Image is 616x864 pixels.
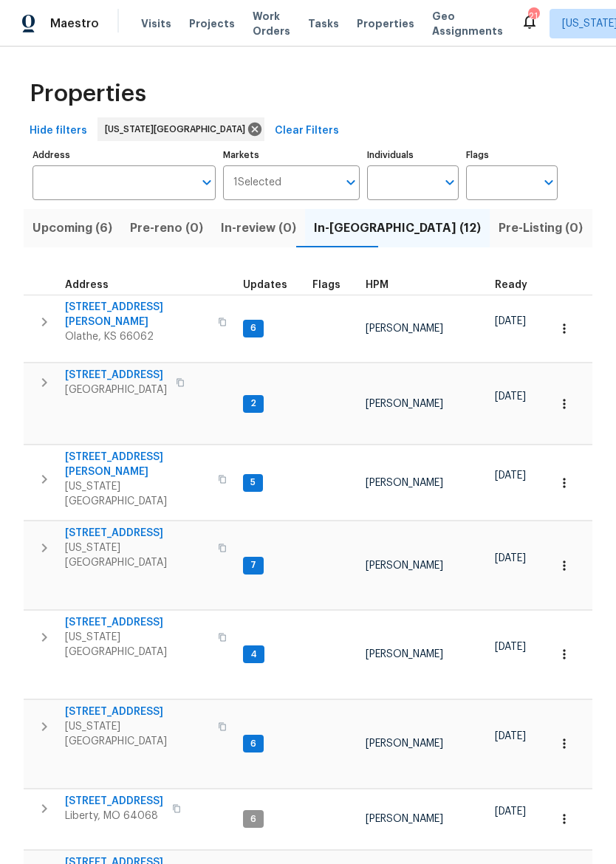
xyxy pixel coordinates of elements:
[495,731,526,741] span: [DATE]
[65,809,163,823] span: Liberty, MO 64068
[357,16,414,31] span: Properties
[30,86,146,101] span: Properties
[366,323,443,334] span: [PERSON_NAME]
[538,172,559,193] button: Open
[32,218,112,239] span: Upcoming (6)
[30,122,87,140] span: Hide filters
[244,322,262,335] span: 6
[65,280,109,290] span: Address
[366,814,443,824] span: [PERSON_NAME]
[366,738,443,749] span: [PERSON_NAME]
[367,151,459,160] label: Individuals
[65,541,209,570] span: [US_STATE][GEOGRAPHIC_DATA]
[495,642,526,652] span: [DATE]
[65,630,209,659] span: [US_STATE][GEOGRAPHIC_DATA]
[65,615,209,630] span: [STREET_ADDRESS]
[244,476,261,489] span: 5
[141,16,171,31] span: Visits
[130,218,203,239] span: Pre-reno (0)
[244,648,263,661] span: 4
[366,280,389,290] span: HPM
[223,151,360,160] label: Markets
[243,280,287,290] span: Updates
[97,117,264,141] div: [US_STATE][GEOGRAPHIC_DATA]
[495,553,526,563] span: [DATE]
[466,151,558,160] label: Flags
[340,172,361,193] button: Open
[366,399,443,409] span: [PERSON_NAME]
[233,176,281,189] span: 1 Selected
[439,172,460,193] button: Open
[50,16,99,31] span: Maestro
[495,280,541,290] div: Earliest renovation start date (first business day after COE or Checkout)
[308,18,339,29] span: Tasks
[495,391,526,402] span: [DATE]
[65,794,163,809] span: [STREET_ADDRESS]
[244,738,262,750] span: 6
[189,16,235,31] span: Projects
[65,329,209,344] span: Olathe, KS 66062
[253,9,290,38] span: Work Orders
[65,300,209,329] span: [STREET_ADDRESS][PERSON_NAME]
[495,280,527,290] span: Ready
[65,368,167,383] span: [STREET_ADDRESS]
[65,526,209,541] span: [STREET_ADDRESS]
[312,280,340,290] span: Flags
[244,813,262,826] span: 6
[314,218,481,239] span: In-[GEOGRAPHIC_DATA] (12)
[275,122,339,140] span: Clear Filters
[65,704,209,719] span: [STREET_ADDRESS]
[432,9,503,38] span: Geo Assignments
[244,559,262,572] span: 7
[366,649,443,659] span: [PERSON_NAME]
[65,719,209,749] span: [US_STATE][GEOGRAPHIC_DATA]
[269,117,345,145] button: Clear Filters
[105,122,251,137] span: [US_STATE][GEOGRAPHIC_DATA]
[244,397,262,410] span: 2
[366,478,443,488] span: [PERSON_NAME]
[366,560,443,571] span: [PERSON_NAME]
[495,470,526,481] span: [DATE]
[495,806,526,817] span: [DATE]
[24,117,93,145] button: Hide filters
[221,218,296,239] span: In-review (0)
[65,383,167,397] span: [GEOGRAPHIC_DATA]
[65,479,209,509] span: [US_STATE][GEOGRAPHIC_DATA]
[32,151,216,160] label: Address
[495,316,526,326] span: [DATE]
[196,172,217,193] button: Open
[528,9,538,24] div: 21
[499,218,583,239] span: Pre-Listing (0)
[65,450,209,479] span: [STREET_ADDRESS][PERSON_NAME]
